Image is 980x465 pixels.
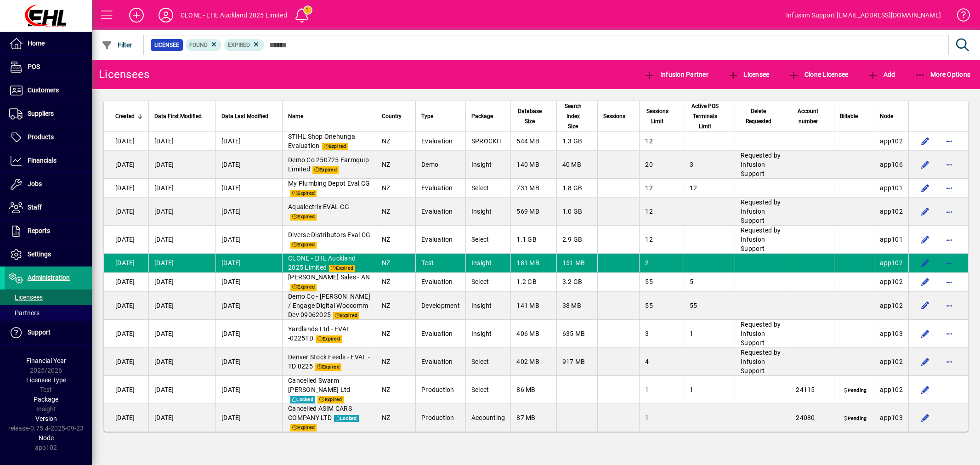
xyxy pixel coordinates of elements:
[329,265,355,272] span: Expired
[639,151,683,179] td: 20
[510,254,556,272] td: 181 MB
[645,106,678,126] div: Sessions Limit
[316,335,342,343] span: Expired
[421,111,433,121] span: Type
[5,102,92,125] a: Suppliers
[5,173,92,196] a: Jobs
[880,236,903,243] span: app101.prod.infusionbusinesssoftware.com
[644,71,708,78] span: Infusion Partner
[26,376,66,384] span: Licensee Type
[28,250,51,258] span: Settings
[796,106,828,126] div: Account number
[471,111,493,121] span: Package
[148,404,215,431] td: [DATE]
[5,32,92,55] a: Home
[603,111,625,121] span: Sessions
[154,40,179,50] span: Licensee
[880,278,903,285] span: app102.prod.infusionbusinesssoftware.com
[645,106,669,126] span: Sessions Limit
[912,66,973,83] button: More Options
[415,376,465,404] td: Production
[880,208,903,215] span: app102.prod.infusionbusinesssoftware.com
[215,272,282,291] td: [DATE]
[9,294,43,301] span: Licensees
[510,404,556,431] td: 87 MB
[786,66,850,83] button: Clone Licensee
[556,198,598,226] td: 1.0 GB
[465,132,511,151] td: SPROCKIT
[728,71,770,78] span: Licensee
[415,404,465,431] td: Production
[562,101,584,131] span: Search Index Size
[918,410,933,425] button: Edit
[334,415,359,422] span: Locked
[28,86,59,94] span: Customers
[28,110,54,117] span: Suppliers
[9,309,40,317] span: Partners
[5,289,92,305] a: Licensees
[516,106,550,126] div: Database Size
[186,39,222,51] mat-chip: Found Status: Found
[5,56,92,79] a: POS
[556,320,598,348] td: 635 MB
[189,42,208,48] span: Found
[556,348,598,376] td: 917 MB
[104,151,148,179] td: [DATE]
[215,179,282,198] td: [DATE]
[465,320,511,348] td: Insight
[415,151,465,179] td: Demo
[290,424,317,431] span: Expired
[639,198,683,226] td: 12
[221,111,277,121] div: Data Last Modified
[639,179,683,198] td: 12
[735,151,790,179] td: Requested by Infusion Support
[735,320,790,348] td: Requested by Infusion Support
[471,111,505,121] div: Package
[288,273,370,281] span: [PERSON_NAME] Sales - AN
[104,376,148,404] td: [DATE]
[942,232,957,247] button: More options
[224,39,264,51] mat-chip: Expiry status: Expired
[415,292,465,320] td: Development
[510,151,556,179] td: 140 MB
[288,156,369,173] span: Demo Co 250725 Farmquip Limited
[288,180,370,187] span: My Plumbing Depot Eval CG
[556,151,598,179] td: 40 MB
[215,254,282,272] td: [DATE]
[148,226,215,254] td: [DATE]
[415,254,465,272] td: Test
[288,231,370,238] span: Diverse Distributors Eval CG
[376,132,415,151] td: NZ
[376,348,415,376] td: NZ
[104,292,148,320] td: [DATE]
[942,326,957,341] button: More options
[154,111,202,121] span: Data First Modified
[510,376,556,404] td: 86 MB
[312,166,339,174] span: Expired
[148,198,215,226] td: [DATE]
[99,67,149,82] div: Licensees
[642,66,711,83] button: Infusion Partner
[950,2,969,32] a: Knowledge Base
[28,274,70,281] span: Administration
[148,348,215,376] td: [DATE]
[465,272,511,291] td: Select
[918,181,933,195] button: Edit
[28,180,42,187] span: Jobs
[735,198,790,226] td: Requested by Infusion Support
[603,111,634,121] div: Sessions
[288,255,356,271] span: CLONE - EHL Auckland 2025 Limited
[315,363,341,371] span: Expired
[556,254,598,272] td: 151 MB
[918,354,933,369] button: Edit
[26,357,66,364] span: Financial Year
[880,111,893,121] span: Node
[918,255,933,270] button: Edit
[942,274,957,289] button: More options
[880,137,903,145] span: app102.prod.infusionbusinesssoftware.com
[684,320,735,348] td: 1
[415,272,465,291] td: Evaluation
[639,320,683,348] td: 3
[288,203,349,210] span: Aqualectrix EVAL CG
[290,214,317,221] span: Expired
